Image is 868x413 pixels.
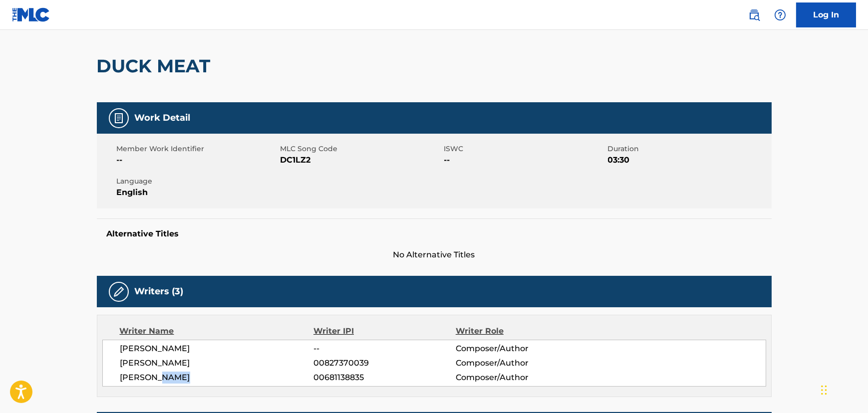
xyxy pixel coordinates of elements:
img: help [774,9,786,21]
h5: Work Detail [135,112,191,124]
iframe: Chat Widget [818,365,868,413]
h5: Writers (3) [135,286,184,297]
span: 00827370039 [313,357,455,369]
span: MLC Song Code [281,144,442,154]
span: Composer/Author [456,343,585,355]
span: [PERSON_NAME] [120,357,314,369]
img: Work Detail [113,112,125,124]
div: Writer Name [120,325,314,337]
a: Log In [796,2,856,27]
img: MLC Logo [12,7,50,22]
span: No Alternative Titles [97,249,772,261]
img: search [748,9,760,21]
span: ISWC [444,144,605,154]
span: [PERSON_NAME] [120,343,314,355]
div: Drag [821,375,827,405]
h2: DUCK MEAT [97,55,216,77]
span: -- [313,343,455,355]
span: 03:30 [608,154,769,166]
img: Writers [113,286,125,298]
span: Member Work Identifier [117,144,278,154]
span: English [117,187,278,199]
span: -- [444,154,605,166]
span: Duration [608,144,769,154]
span: Composer/Author [456,372,585,384]
a: Public Search [744,5,764,25]
div: Writer IPI [313,325,456,337]
h5: Alternative Titles [107,229,762,239]
span: DC1LZ2 [281,154,442,166]
span: Language [117,176,278,187]
div: Writer Role [456,325,585,337]
span: 00681138835 [313,372,455,384]
span: Composer/Author [456,357,585,369]
span: [PERSON_NAME] [120,372,314,384]
span: -- [117,154,278,166]
div: Help [770,5,790,25]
